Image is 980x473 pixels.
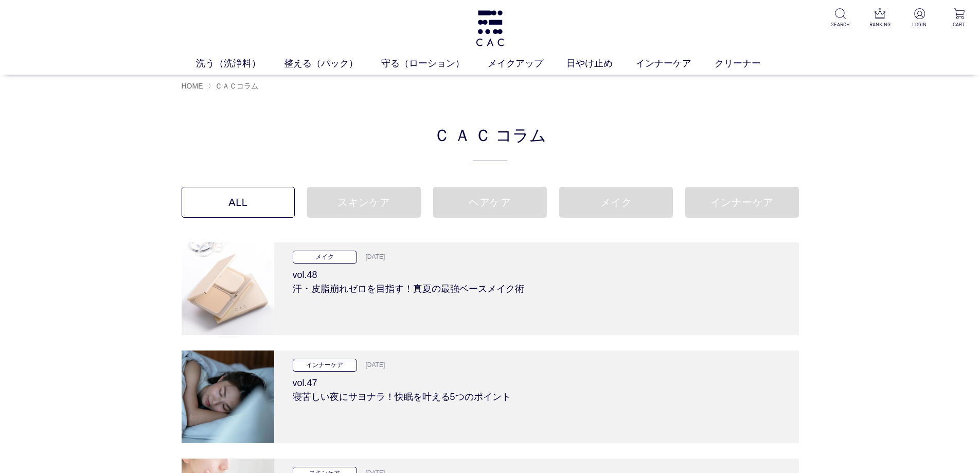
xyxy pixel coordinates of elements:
[215,82,258,90] a: ＣＡＣコラム
[867,8,893,28] a: RANKING
[947,8,972,28] a: CART
[907,8,932,28] a: LOGIN
[636,57,715,71] a: インナーケア
[293,359,357,372] p: インナーケア
[474,10,506,46] img: logo
[196,57,284,71] a: 洗う（洗浄料）
[559,187,673,218] a: メイク
[182,242,799,335] a: 汗・皮脂崩れゼロを目指す！真夏の最強ベースメイク術 メイク [DATE] vol.48汗・皮脂崩れゼロを目指す！真夏の最強ベースメイク術
[182,122,799,162] h2: ＣＡＣ
[182,187,295,218] a: ALL
[360,360,385,371] p: [DATE]
[293,264,780,296] h3: vol.48 汗・皮脂崩れゼロを目指す！真夏の最強ベースメイク術
[566,57,636,71] a: 日やけ止め
[947,21,972,28] p: CART
[907,21,932,28] p: LOGIN
[828,21,853,28] p: SEARCH
[182,242,274,335] img: 汗・皮脂崩れゼロを目指す！真夏の最強ベースメイク術
[182,351,799,443] a: 寝苦しい夜にサヨナラ！快眠を叶える5つのポイント インナーケア [DATE] vol.47寝苦しい夜にサヨナラ！快眠を叶える5つのポイント
[284,57,381,71] a: 整える（パック）
[182,82,203,90] a: HOME
[685,187,799,218] a: インナーケア
[307,187,421,218] a: スキンケア
[495,122,546,147] span: コラム
[715,57,784,71] a: クリーナー
[293,251,357,264] p: メイク
[182,351,274,443] img: 寝苦しい夜にサヨナラ！快眠を叶える5つのポイント
[867,21,893,28] p: RANKING
[433,187,547,218] a: ヘアケア
[293,372,780,404] h3: vol.47 寝苦しい夜にサヨナラ！快眠を叶える5つのポイント
[488,57,566,71] a: メイクアップ
[381,57,488,71] a: 守る（ローション）
[360,252,385,263] p: [DATE]
[208,81,261,91] li: 〉
[828,8,853,28] a: SEARCH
